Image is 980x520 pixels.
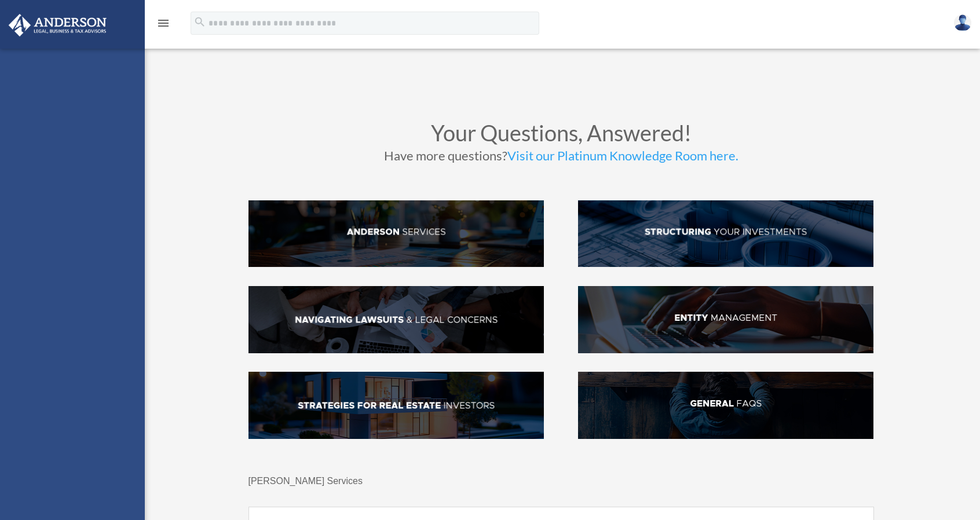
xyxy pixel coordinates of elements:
img: EntManag_hdr [578,286,873,353]
a: menu [156,20,170,30]
i: search [193,16,206,28]
h3: Have more questions? [248,149,874,168]
i: menu [156,16,170,30]
img: StructInv_hdr [578,200,873,268]
span: [PERSON_NAME] Services [248,476,363,486]
img: AndServ_hdr [248,200,544,268]
img: NavLaw_hdr [248,286,544,353]
img: User Pic [954,14,971,31]
img: GenFAQ_hdr [578,372,873,439]
h1: Your Questions, Answered! [248,122,874,149]
a: Visit our Platinum Knowledge Room here. [507,148,738,169]
img: Anderson Advisors Platinum Portal [5,14,110,36]
img: StratsRE_hdr [248,372,544,439]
